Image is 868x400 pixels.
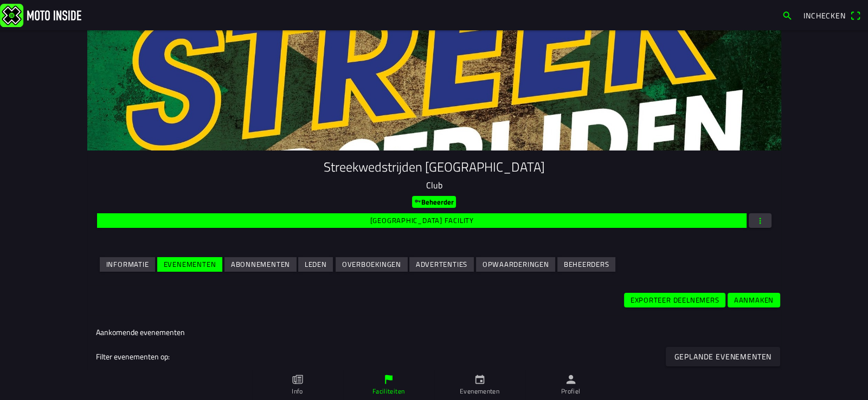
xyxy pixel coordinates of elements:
[674,353,771,360] ion-text: Geplande evenementen
[460,386,499,396] ion-label: Evenementen
[624,293,725,307] ion-button: Exporteer deelnemers
[561,386,581,396] ion-label: Profiel
[336,257,408,272] ion-button: Overboekingen
[414,198,421,205] ion-icon: key
[157,257,222,272] ion-button: Evenementen
[100,257,155,272] ion-button: Informatie
[412,196,456,208] ion-badge: Beheerder
[409,257,474,272] ion-button: Advertenties
[565,373,577,385] ion-icon: person
[476,257,555,272] ion-button: Opwaarderingen
[224,257,297,272] ion-button: Abonnementen
[96,179,773,192] p: Club
[383,373,395,385] ion-icon: flag
[474,373,486,385] ion-icon: calendar
[557,257,615,272] ion-button: Beheerders
[96,326,185,338] ion-label: Aankomende evenementen
[776,6,798,24] a: search
[292,386,303,396] ion-label: Info
[298,257,333,272] ion-button: Leden
[292,373,304,385] ion-icon: paper
[97,213,747,228] ion-button: [GEOGRAPHIC_DATA] facility
[372,386,404,396] ion-label: Faciliteiten
[96,159,773,175] h1: Streekwedstrijden [GEOGRAPHIC_DATA]
[728,293,780,307] ion-button: Aanmaken
[798,6,866,24] a: Incheckenqr scanner
[803,10,846,21] span: Inchecken
[96,351,170,362] ion-label: Filter evenementen op:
